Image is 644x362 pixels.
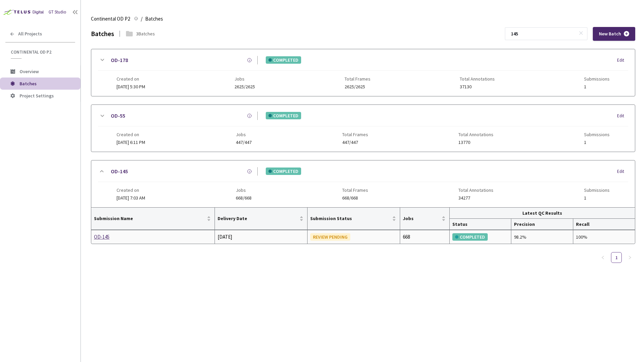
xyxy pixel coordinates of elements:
[117,139,145,145] span: [DATE] 6:11 PM
[601,255,605,260] span: left
[611,252,622,263] li: 1
[94,216,205,221] span: Submission Name
[460,76,495,82] span: Total Annotations
[342,140,368,145] span: 447/447
[624,252,635,263] button: right
[310,216,391,221] span: Submission Status
[49,9,66,16] div: GT Studio
[511,219,573,230] th: Precision
[91,15,130,23] span: Continental OD P2
[345,84,371,89] span: 2625/2625
[266,168,301,175] div: COMPLETED
[342,132,368,137] span: Total Frames
[576,233,632,241] div: 100%
[91,29,114,39] div: Batches
[617,113,628,119] div: Edit
[458,187,493,193] span: Total Annotations
[342,195,368,201] span: 668/668
[266,56,301,64] div: COMPLETED
[20,81,37,87] span: Batches
[584,195,610,201] span: 1
[584,187,610,193] span: Submissions
[236,187,252,193] span: Jobs
[91,160,635,207] div: OD-145COMPLETEDEditCreated on[DATE] 7:03 AMJobs668/668Total Frames668/668Total Annotations34277Su...
[11,49,71,55] span: Continental OD P2
[308,208,400,230] th: Submission Status
[117,76,145,82] span: Created on
[628,255,632,260] span: right
[94,233,165,241] a: OD-145
[458,132,493,137] span: Total Annotations
[234,84,255,89] span: 2625/2625
[234,76,255,82] span: Jobs
[342,187,368,193] span: Total Frames
[117,195,145,201] span: [DATE] 7:03 AM
[117,132,145,137] span: Created on
[403,216,440,221] span: Jobs
[573,219,635,230] th: Recall
[624,252,635,263] li: Next Page
[584,76,610,82] span: Submissions
[266,112,301,119] div: COMPLETED
[584,140,610,145] span: 1
[617,57,628,64] div: Edit
[236,195,252,201] span: 668/668
[599,31,621,37] span: New Batch
[458,195,493,201] span: 34277
[236,140,252,145] span: 447/447
[617,168,628,175] div: Edit
[91,105,635,152] div: OD-55COMPLETEDEditCreated on[DATE] 6:11 PMJobs447/447Total Frames447/447Total Annotations13770Sub...
[215,208,308,230] th: Delivery Date
[584,84,610,89] span: 1
[236,132,252,137] span: Jobs
[91,208,215,230] th: Submission Name
[507,28,579,40] input: Search
[141,15,142,23] li: /
[598,252,608,263] button: left
[514,233,570,241] div: 98.2%
[145,15,163,23] span: Batches
[111,167,128,176] a: OD-145
[452,233,488,241] div: COMPLETED
[460,84,495,89] span: 37130
[20,93,54,99] span: Project Settings
[20,68,39,74] span: Overview
[136,30,155,37] div: 3 Batches
[218,216,298,221] span: Delivery Date
[117,187,145,193] span: Created on
[403,233,447,241] div: 668
[111,112,125,120] a: OD-55
[450,208,635,219] th: Latest QC Results
[218,233,304,241] div: [DATE]
[611,252,621,263] a: 1
[117,84,145,90] span: [DATE] 5:30 PM
[111,56,128,64] a: OD-178
[91,49,635,96] div: OD-178COMPLETEDEditCreated on[DATE] 5:30 PMJobs2625/2625Total Frames2625/2625Total Annotations371...
[310,233,350,241] div: REVIEW PENDING
[400,208,450,230] th: Jobs
[345,76,371,82] span: Total Frames
[598,252,608,263] li: Previous Page
[450,219,511,230] th: Status
[458,140,493,145] span: 13770
[18,31,42,37] span: All Projects
[584,132,610,137] span: Submissions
